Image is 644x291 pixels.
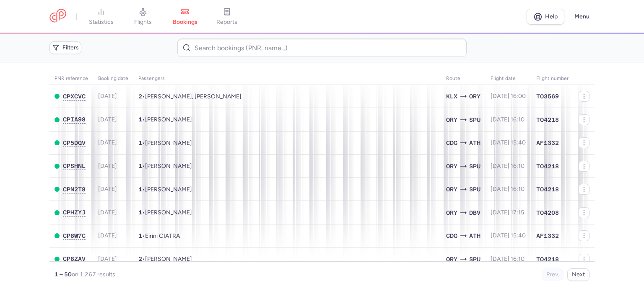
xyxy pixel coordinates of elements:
[98,185,117,193] span: [DATE]
[63,232,86,239] span: CP8W7C
[138,116,192,123] span: •
[536,92,559,100] span: TO3569
[469,231,480,240] span: ATH
[49,72,93,85] th: PNR reference
[63,255,86,262] span: CP8ZAV
[98,255,117,263] span: [DATE]
[545,13,558,20] span: Help
[469,255,480,264] span: SPU
[63,93,86,100] span: CPXCVC
[138,209,142,216] span: 1
[542,268,564,281] button: Prev.
[133,72,441,85] th: Passengers
[491,139,526,146] span: [DATE] 15:40
[49,9,66,24] a: CitizenPlane red outlined logo
[63,186,86,193] span: CPN2T8
[145,209,192,216] span: Steven PAYAN
[98,209,117,216] span: [DATE]
[446,231,457,240] span: CDG
[491,232,526,239] span: [DATE] 15:40
[138,116,142,123] span: 1
[49,41,81,54] button: Filters
[138,209,192,216] span: •
[63,116,86,123] button: CPIA98
[145,186,192,193] span: Samuel CARVALHO
[80,8,122,26] a: statistics
[72,271,115,278] span: on 1,267 results
[441,72,486,85] th: Route
[567,268,589,281] button: Next
[446,162,457,171] span: ORY
[63,162,86,169] span: CPSHNL
[138,93,142,100] span: 2
[491,185,525,193] span: [DATE] 16:10
[206,8,248,26] a: reports
[164,8,206,26] a: bookings
[536,209,559,217] span: TO4208
[138,232,180,239] span: •
[491,93,526,100] span: [DATE] 16:00
[98,139,117,146] span: [DATE]
[62,44,79,51] span: Filters
[173,18,197,26] span: bookings
[177,39,466,57] input: Search bookings (PNR, name...)
[63,139,86,147] button: CP5DQV
[536,162,559,170] span: TO4218
[145,93,241,100] span: Derek BARBOLLA, Carla BOURQUIN
[138,186,142,193] span: 1
[138,139,142,146] span: 1
[98,93,117,100] span: [DATE]
[134,18,152,26] span: flights
[145,162,192,170] span: Arthur CARVALHO
[138,162,142,169] span: 1
[486,72,531,85] th: flight date
[446,138,457,147] span: CDG
[536,185,559,193] span: TO4218
[536,255,559,263] span: TO4218
[491,116,525,123] span: [DATE] 16:10
[446,185,457,194] span: ORY
[446,92,457,101] span: KLX
[138,93,241,100] span: •
[446,115,457,124] span: ORY
[145,255,192,263] span: Nolwenn YANN, Christophe POULIGO
[469,185,480,194] span: SPU
[138,232,142,239] span: 1
[63,139,86,146] span: CP5DQV
[469,138,480,147] span: ATH
[469,162,480,171] span: SPU
[569,9,595,25] button: Menu
[63,232,86,239] button: CP8W7C
[138,255,192,263] span: •
[98,162,117,170] span: [DATE]
[216,18,237,26] span: reports
[63,93,86,100] button: CPXCVC
[491,255,525,263] span: [DATE] 16:10
[63,186,86,193] button: CPN2T8
[536,116,559,124] span: TO4218
[138,139,192,147] span: •
[63,162,86,170] button: CPSHNL
[536,139,559,147] span: AF1332
[138,162,192,170] span: •
[446,208,457,217] span: ORY
[491,209,524,216] span: [DATE] 17:15
[536,232,559,240] span: AF1332
[63,209,86,216] button: CPHZYJ
[93,72,133,85] th: Booking date
[469,115,480,124] span: SPU
[138,255,142,262] span: 2
[55,271,72,278] strong: 1 – 50
[98,232,117,239] span: [DATE]
[531,72,574,85] th: Flight number
[469,92,480,101] span: ORY
[89,18,114,26] span: statistics
[527,9,564,25] a: Help
[63,255,86,263] button: CP8ZAV
[491,162,525,170] span: [DATE] 16:10
[145,232,180,239] span: Eirini GIATRA
[138,186,192,193] span: •
[446,255,457,264] span: ORY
